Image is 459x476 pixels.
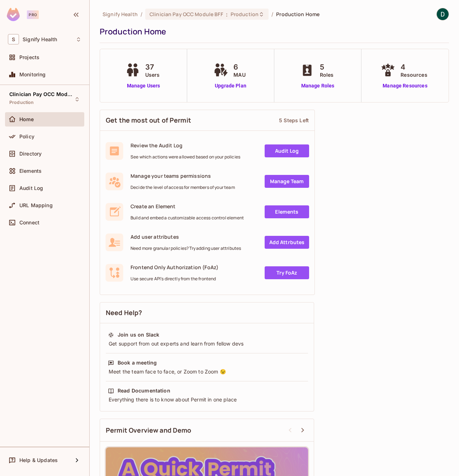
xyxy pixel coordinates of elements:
span: Clinician Pay OCC Module BFF [150,11,223,18]
span: Directory [19,151,42,157]
span: 4 [401,62,427,72]
span: Resources [401,71,427,78]
span: Need Help? [106,308,142,317]
span: Need more granular policies? Try adding user attributes [131,246,241,251]
span: Add user attributes [131,233,241,240]
span: Review the Audit Log [131,142,240,149]
span: Create an Element [131,203,244,210]
span: Production Home [276,11,320,18]
span: Projects [19,54,39,60]
span: Connect [19,220,39,225]
span: Monitoring [19,72,46,77]
span: Help & Updates [19,457,58,463]
a: Audit Log [265,144,309,157]
a: Manage Team [265,175,309,188]
span: the active workspace [103,11,138,18]
div: Production Home [100,26,445,37]
a: Add Attrbutes [265,236,309,249]
span: 5 [320,62,334,72]
span: URL Mapping [19,203,53,208]
img: Dylan Gillespie [437,8,449,20]
span: Production [9,100,34,105]
span: Home [19,116,34,122]
div: 5 Steps Left [279,117,309,124]
span: MAU [233,71,245,78]
span: Build and embed a customizable access control element [131,215,244,221]
span: Frontend Only Authorization (FoAz) [131,264,218,271]
span: Elements [19,168,42,174]
div: Everything there is to know about Permit in one place [108,396,306,403]
a: Upgrade Plan [212,82,249,90]
a: Try FoAz [265,266,309,279]
span: 6 [233,62,245,72]
span: S [8,34,19,44]
span: Decide the level of access for members of your team [131,185,235,190]
li: / [271,11,273,18]
span: Production [231,11,259,18]
div: Meet the team face to face, or Zoom to Zoom 😉 [108,368,306,375]
span: Permit Overview and Demo [106,426,191,435]
span: Users [145,71,160,78]
span: 37 [145,62,160,72]
div: Pro [27,10,39,19]
span: Workspace: Signify Health [23,37,57,42]
a: Elements [265,205,309,218]
span: Audit Log [19,185,43,191]
li: / [141,11,142,18]
span: Clinician Pay OCC Module BFF [9,91,74,97]
span: Use secure API's directly from the frontend [131,276,218,282]
span: Manage your teams permissions [131,172,235,179]
span: Roles [320,71,334,78]
a: Manage Resources [379,82,431,90]
span: Policy [19,134,34,139]
div: Read Documentation [118,387,170,394]
img: SReyMgAAAABJRU5ErkJggg== [7,8,20,21]
div: Join us on Slack [118,331,159,338]
span: See which actions were allowed based on your policies [131,154,240,160]
a: Manage Roles [298,82,337,90]
span: Get the most out of Permit [106,116,191,125]
div: Get support from out experts and learn from fellow devs [108,340,306,347]
a: Manage Users [124,82,164,90]
span: : [226,11,228,17]
div: Book a meeting [118,359,157,366]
